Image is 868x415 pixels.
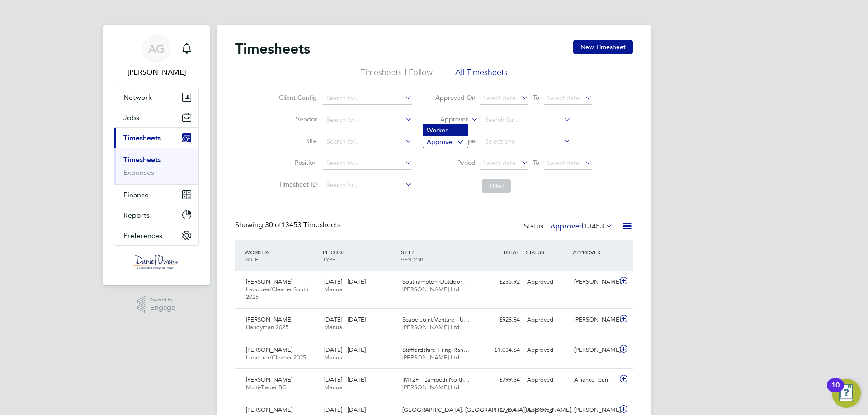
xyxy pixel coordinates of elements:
[402,278,468,285] span: Southampton Outdoor…
[427,115,468,124] label: Approver
[321,244,399,267] div: PERIOD
[114,87,198,107] button: Network
[324,376,366,383] span: [DATE] - [DATE]
[476,343,524,358] div: £1,034.64
[123,168,154,177] a: Expenses
[323,92,412,105] input: Search for...
[402,376,470,383] span: IM12F - Lambeth North…
[503,248,519,256] span: TOTAL
[246,316,292,323] span: [PERSON_NAME]
[402,285,459,293] span: [PERSON_NAME] Ltd
[276,137,317,145] label: Site
[246,278,292,285] span: [PERSON_NAME]
[148,43,165,55] span: AG
[524,373,571,387] div: Approved
[324,323,344,331] span: Manual
[114,255,199,269] a: Go to home page
[123,134,161,142] span: Timesheets
[276,159,317,167] label: Position
[476,275,524,289] div: £235.92
[114,148,198,184] div: Timesheets
[402,346,469,354] span: Staffordshire Firing Ran…
[550,222,613,231] label: Approved
[483,94,516,102] span: Select date
[114,185,198,205] button: Finance
[235,40,310,58] h2: Timesheets
[571,343,618,358] div: [PERSON_NAME]
[476,373,524,387] div: £799.34
[401,256,423,263] span: VENDOR
[476,312,524,327] div: £928.84
[324,354,344,361] span: Manual
[573,40,633,54] button: New Timesheet
[524,343,571,358] div: Approved
[114,67,199,78] span: Amy Garcia
[246,354,306,361] span: Labourer/Cleaner 2025
[246,376,292,383] span: [PERSON_NAME]
[402,406,577,414] span: [GEOGRAPHIC_DATA], [GEOGRAPHIC_DATA][PERSON_NAME]…
[123,191,149,199] span: Finance
[114,205,198,225] button: Reports
[547,159,580,167] span: Select date
[361,67,433,83] li: Timesheets I Follow
[150,296,175,304] span: Powered by
[435,159,476,167] label: Period
[134,255,179,269] img: danielowen-logo-retina.png
[323,114,412,126] input: Search for...
[482,135,571,148] input: Select one
[455,67,508,83] li: All Timesheets
[114,225,198,245] button: Preferences
[323,256,335,263] span: TYPE
[268,248,269,256] span: /
[402,323,459,331] span: [PERSON_NAME] Ltd
[265,220,340,229] span: 13453 Timesheets
[402,316,470,323] span: Scape Joint Venture - U…
[571,275,618,289] div: [PERSON_NAME]
[242,244,321,267] div: WORKER
[114,107,198,127] button: Jobs
[324,383,344,391] span: Manual
[246,285,308,301] span: Labourer/Cleaner South 2025
[402,354,459,361] span: [PERSON_NAME] Ltd
[246,406,292,414] span: [PERSON_NAME]
[524,244,571,260] div: STATUS
[324,346,366,354] span: [DATE] - [DATE]
[530,157,542,168] span: To
[276,115,317,123] label: Vendor
[571,312,618,327] div: [PERSON_NAME]
[137,296,176,313] a: Powered byEngage
[123,231,162,240] span: Preferences
[235,220,342,230] div: Showing
[483,159,516,167] span: Select date
[402,383,459,391] span: [PERSON_NAME] Ltd
[324,406,366,414] span: [DATE] - [DATE]
[103,25,210,285] nav: Main navigation
[324,316,366,323] span: [DATE] - [DATE]
[245,256,258,263] span: ROLE
[524,312,571,327] div: Approved
[831,385,840,397] div: 10
[571,244,618,260] div: APPROVER
[246,323,288,331] span: Handyman 2025
[246,346,292,354] span: [PERSON_NAME]
[265,220,281,229] span: 30 of
[323,135,412,148] input: Search for...
[323,179,412,191] input: Search for...
[324,285,344,293] span: Manual
[423,124,468,136] li: Worker
[123,113,139,122] span: Jobs
[524,275,571,289] div: Approved
[342,248,344,256] span: /
[123,93,152,102] span: Network
[323,157,412,170] input: Search for...
[114,128,198,148] button: Timesheets
[524,220,615,233] div: Status
[530,92,542,103] span: To
[150,304,175,312] span: Engage
[482,179,511,193] button: Filter
[123,155,161,164] a: Timesheets
[324,278,366,285] span: [DATE] - [DATE]
[571,373,618,387] div: Alliance Team
[832,379,861,408] button: Open Resource Center, 10 new notifications
[114,34,199,78] a: AG[PERSON_NAME]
